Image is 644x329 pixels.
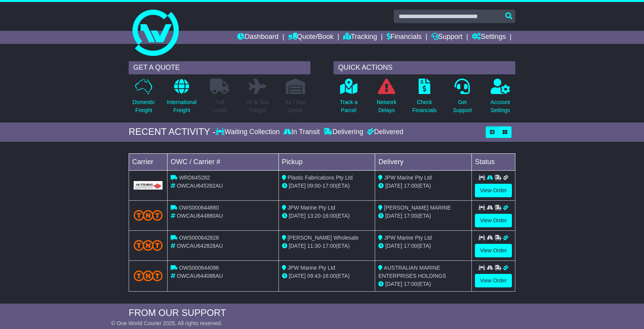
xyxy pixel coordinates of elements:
span: 17:00 [404,183,417,189]
div: (ETA) [378,242,468,250]
a: CheckFinancials [412,78,437,119]
a: View Order [475,244,512,257]
p: Check Financials [413,98,437,114]
span: 17:00 [404,213,417,219]
span: 11:30 [307,243,321,249]
span: 17:00 [322,183,336,189]
span: [DATE] [289,213,306,219]
span: 17:00 [404,243,417,249]
span: AUSTRALIAN MARINE ENTERPRISES HOLDINGS [378,265,446,279]
div: Delivered [365,128,403,136]
a: Dashboard [237,31,278,44]
span: [DATE] [289,183,306,189]
a: AccountSettings [490,78,511,119]
a: Settings [472,31,506,44]
td: Status [472,153,515,170]
span: JPW Marine Pty Ltd [384,175,432,181]
p: Full Loads [210,98,229,114]
div: (ETA) [378,182,468,190]
div: Waiting Collection [216,128,282,136]
img: TNT_Domestic.png [134,210,163,220]
a: View Order [475,274,512,287]
div: Delivering [322,128,365,136]
span: OWCAU644086AU [177,273,223,279]
img: GetCarrierServiceLogo [134,181,163,190]
span: Plastic Fabrications Pty Ltd [288,175,353,181]
span: [DATE] [289,243,306,249]
td: OWC / Carrier # [168,153,279,170]
span: [PERSON_NAME] Wholesale [288,235,359,241]
span: OWS000644086 [179,265,219,271]
span: 09:00 [307,183,321,189]
span: 17:00 [404,281,417,287]
a: InternationalFreight [166,78,197,119]
span: © One World Courier 2025. All rights reserved. [111,320,223,326]
span: [DATE] [289,273,306,279]
p: Domestic Freight [132,98,155,114]
span: JPW Marine Pty Ltd [288,205,335,211]
p: International Freight [167,98,196,114]
div: (ETA) [378,280,468,288]
span: [DATE] [385,183,402,189]
div: - (ETA) [282,182,372,190]
a: Tracking [343,31,377,44]
div: (ETA) [378,212,468,220]
div: - (ETA) [282,242,372,250]
span: OWCAU645282AU [177,183,223,189]
span: OWCAU644880AU [177,213,223,219]
span: 16:00 [322,273,336,279]
p: Air & Sea Freight [246,98,269,114]
a: GetSupport [453,78,472,119]
a: Track aParcel [339,78,358,119]
p: Get Support [453,98,472,114]
span: [PERSON_NAME] MARINE [384,205,451,211]
span: 16:00 [322,213,336,219]
span: OWS000642828 [179,235,219,241]
img: TNT_Domestic.png [134,240,163,250]
p: Network Delays [377,98,396,114]
span: OWCAU642828AU [177,243,223,249]
a: DomesticFreight [132,78,155,119]
a: Support [431,31,463,44]
p: Track a Parcel [340,98,357,114]
a: View Order [475,214,512,227]
a: Quote/Book [288,31,334,44]
div: - (ETA) [282,212,372,220]
a: NetworkDelays [376,78,397,119]
span: 09:43 [307,273,321,279]
span: 17:00 [322,243,336,249]
span: 13:20 [307,213,321,219]
span: JPW Marine Pty Ltd [384,235,432,241]
div: In Transit [282,128,322,136]
span: OWS000644880 [179,205,219,211]
td: Carrier [129,153,168,170]
span: WRD645282 [179,175,210,181]
div: - (ETA) [282,272,372,280]
td: Delivery [375,153,472,170]
p: Account Settings [491,98,510,114]
p: Air / Sea Depot [285,98,306,114]
span: [DATE] [385,281,402,287]
span: [DATE] [385,243,402,249]
a: Financials [387,31,422,44]
span: JPW Marine Pty Ltd [288,265,335,271]
div: FROM OUR SUPPORT [129,307,515,319]
div: QUICK ACTIONS [334,61,515,74]
div: RECENT ACTIVITY - [129,126,216,138]
a: View Order [475,184,512,197]
td: Pickup [278,153,375,170]
span: [DATE] [385,213,402,219]
img: TNT_Domestic.png [134,270,163,281]
div: GET A QUOTE [129,61,310,74]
